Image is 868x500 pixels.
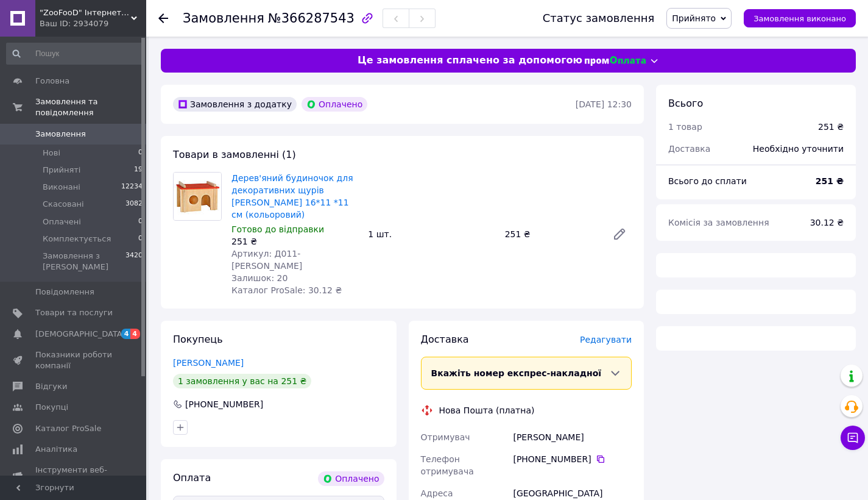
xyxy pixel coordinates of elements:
[510,426,634,448] div: [PERSON_NAME]
[35,96,146,118] span: Замовлення та повідомлення
[43,148,60,159] span: Нові
[318,471,384,486] div: Оплачено
[125,199,143,210] span: 3082
[35,444,77,455] span: Аналітика
[43,182,80,193] span: Виконані
[746,135,851,162] div: Необхідно уточнити
[173,149,296,160] span: Товари в замовленні (1)
[138,234,143,245] span: 0
[231,173,353,220] a: Дерев'яний будиночок для декоративних щурів [PERSON_NAME] 16*11 *11 см (кольоровий)
[183,11,264,26] span: Замовлення
[40,18,146,29] div: Ваш ID: 2934079
[668,98,703,109] span: Всього
[543,12,655,24] div: Статус замовлення
[668,176,747,186] span: Всього до сплати
[130,329,140,339] span: 4
[121,329,131,339] span: 4
[421,334,469,345] span: Доставка
[173,472,211,484] span: Оплата
[810,218,844,227] span: 30.12 ₴
[436,404,538,416] div: Нова Пошта (платна)
[158,12,168,24] div: Повернутися назад
[421,488,453,498] span: Адреса
[35,307,113,318] span: Товари та послуги
[35,381,67,392] span: Відгуки
[40,7,131,18] span: "ZooFooD" Інтернет-магазин
[35,423,101,434] span: Каталог ProSale
[668,144,710,154] span: Доставка
[43,199,84,210] span: Скасовані
[744,9,856,27] button: Замовлення виконано
[513,453,632,465] div: [PHONE_NUMBER]
[173,97,297,112] div: Замовлення з додатку
[363,226,499,243] div: 1 шт.
[35,76,69,87] span: Головна
[35,129,86,140] span: Замовлення
[174,173,221,220] img: Дерев'яний будиночок для декоративних щурів Лорі 16*11 *11 см (кольоровий)
[421,454,474,476] span: Телефон отримувача
[231,273,288,283] span: Залишок: 20
[138,216,143,227] span: 0
[173,358,244,368] a: [PERSON_NAME]
[753,14,846,23] span: Замовлення виконано
[668,218,769,227] span: Комісія за замовлення
[43,216,81,227] span: Оплачені
[231,285,342,295] span: Каталог ProSale: 30.12 ₴
[580,335,632,345] span: Редагувати
[43,165,80,176] span: Прийняті
[125,251,143,273] span: 3420
[841,426,865,450] button: Чат з покупцем
[121,182,143,193] span: 12234
[173,374,311,388] div: 1 замовлення у вас на 251 ₴
[6,43,144,65] input: Пошук
[576,99,632,109] time: [DATE] 12:30
[35,349,113,371] span: Показники роботи компанії
[35,329,125,340] span: [DEMOGRAPHIC_DATA]
[818,121,844,133] div: 251 ₴
[607,222,632,246] a: Редагувати
[138,148,143,159] span: 0
[231,224,324,234] span: Готово до відправки
[35,402,68,413] span: Покупці
[431,368,602,378] span: Вкажіть номер експрес-накладної
[231,235,358,248] div: 251 ₴
[268,11,355,26] span: №366287543
[500,226,602,243] div: 251 ₴
[43,251,125,273] span: Замовлення з [PERSON_NAME]
[35,287,94,298] span: Повідомлення
[184,398,264,410] div: [PHONE_NUMBER]
[35,465,113,487] span: Інструменти веб-майстра та SEO
[358,54,582,68] span: Це замовлення сплачено за допомогою
[421,432,470,442] span: Отримувач
[672,13,716,23] span: Прийнято
[134,165,143,176] span: 19
[173,334,223,345] span: Покупець
[816,176,844,186] b: 251 ₴
[302,97,367,112] div: Оплачено
[668,122,702,132] span: 1 товар
[231,249,302,271] span: Артикул: Д011-[PERSON_NAME]
[43,234,111,245] span: Комплектується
